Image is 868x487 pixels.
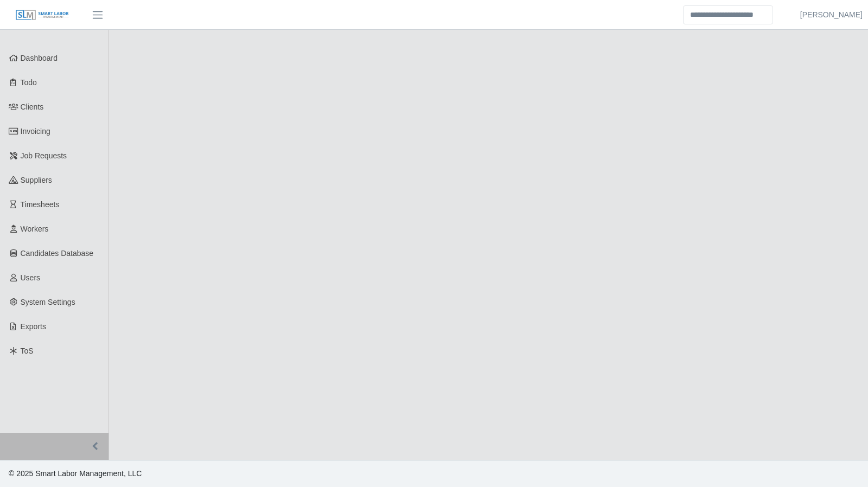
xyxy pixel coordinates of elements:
[683,5,773,24] input: Search
[21,102,44,111] span: Clients
[21,249,94,258] span: Candidates Database
[21,78,37,87] span: Todo
[21,54,58,62] span: Dashboard
[21,151,67,160] span: Job Requests
[21,127,50,136] span: Invoicing
[21,298,75,306] span: System Settings
[21,273,41,282] span: Users
[21,347,34,355] span: ToS
[21,176,52,184] span: Suppliers
[21,200,60,209] span: Timesheets
[15,9,69,21] img: SLM Logo
[21,322,46,331] span: Exports
[800,9,863,21] a: [PERSON_NAME]
[21,225,49,233] span: Workers
[9,469,142,478] span: © 2025 Smart Labor Management, LLC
